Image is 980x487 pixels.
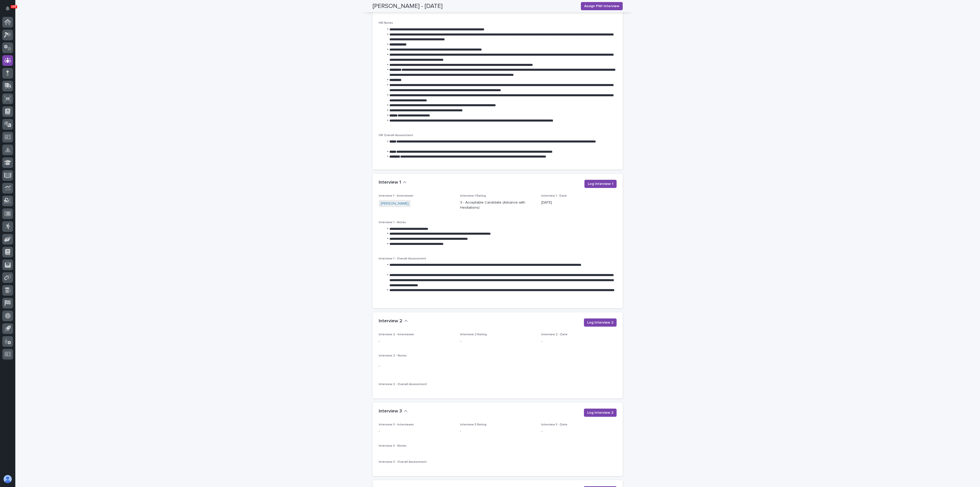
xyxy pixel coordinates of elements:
[379,460,427,464] span: Interview 3 - Overall Assessment
[587,320,613,325] span: Log Interview 2
[584,409,617,417] button: Log Interview 3
[379,354,407,357] span: Interview 2 - Notes
[584,180,617,188] button: Log Interview 1
[584,318,617,327] button: Log Interview 2
[379,383,427,386] span: Interview 2 - Overall Assessment
[379,257,426,260] span: Interview 1 - Overall Assessment
[379,21,393,25] span: HR Notes
[379,134,413,137] span: HR Overall Assessment
[379,409,402,414] h2: Interview 3
[588,181,613,186] span: Log Interview 1
[379,363,617,369] p: -
[2,3,13,14] button: Notifications
[6,6,13,14] div: Notifications100
[373,3,443,10] h2: [PERSON_NAME] - [DATE]
[379,423,414,426] span: Interview 3 - Interviewer
[379,221,406,224] span: Interview 1 - Notes
[379,339,454,344] p: -
[11,5,16,8] p: 100
[379,444,407,447] span: Interview 3 - Notes
[379,180,407,185] button: Interview 1
[587,410,613,415] span: Log Interview 3
[379,318,408,324] button: Interview 2
[541,423,567,426] span: Interview 3 - Date
[460,423,486,426] span: Interview 3 Rating
[460,333,487,336] span: Interview 2 Rating
[379,318,402,324] h2: Interview 2
[379,409,408,414] button: Interview 3
[541,339,617,344] p: -
[460,429,535,434] p: -
[541,333,568,336] span: Interview 2 - Date
[460,339,535,344] p: -
[379,429,454,434] p: -
[460,200,535,211] p: 3 - Acceptable Candidate (Advance with Hesitations)
[379,333,414,336] span: Interview 2 - Interviewer
[379,180,401,185] h2: Interview 1
[581,2,623,10] button: Assign PWI Interview
[584,4,619,9] span: Assign PWI Interview
[541,194,567,197] span: Interview 1 - Date
[2,474,13,484] button: users-avatar
[541,429,617,434] p: -
[541,200,617,205] p: [DATE]
[381,201,409,206] a: [PERSON_NAME]
[379,194,413,197] span: Interview 1 - Interviewer
[460,194,486,197] span: Interview 1 Rating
